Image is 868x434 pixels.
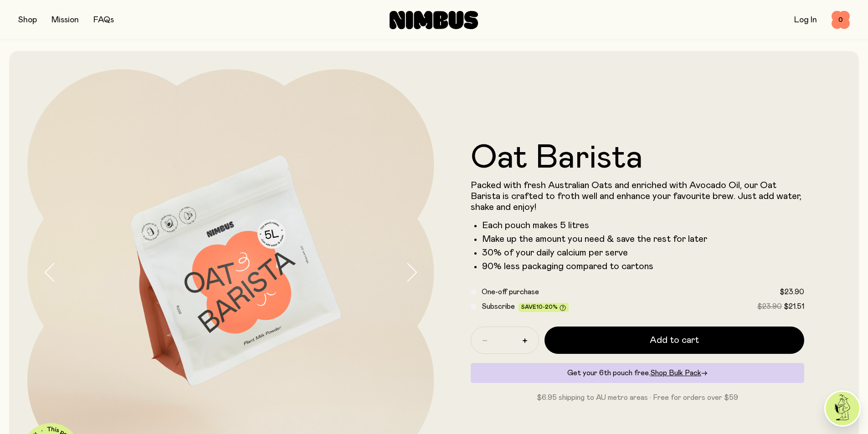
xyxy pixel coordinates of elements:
[544,327,805,354] button: Add to cart
[471,363,805,383] div: Get your 6th pouch free.
[51,16,79,24] a: Mission
[482,220,805,231] li: Each pouch makes 5 litres
[482,288,539,296] span: One-off purchase
[471,392,805,403] p: $6.95 shipping to AU metro areas · Free for orders over $59
[471,180,805,213] p: Packed with fresh Australian Oats and enriched with Avocado Oil, our Oat Barista is crafted to fr...
[471,142,805,174] h1: Oat Barista
[536,304,558,310] span: 10-20%
[650,369,708,377] a: Shop Bulk Pack→
[757,303,782,310] span: $23.90
[780,288,804,296] span: $23.90
[794,16,817,24] a: Log In
[826,392,859,425] img: agent
[482,303,515,310] span: Subscribe
[832,11,850,29] button: 0
[482,234,805,245] li: Make up the amount you need & save the rest for later
[650,334,699,347] span: Add to cart
[521,304,566,311] span: Save
[650,369,701,377] span: Shop Bulk Pack
[93,16,114,24] a: FAQs
[482,261,805,272] li: 90% less packaging compared to cartons
[482,247,805,258] li: 30% of your daily calcium per serve
[784,303,804,310] span: $21.51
